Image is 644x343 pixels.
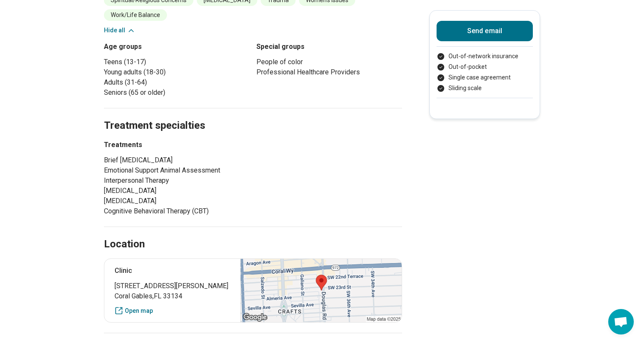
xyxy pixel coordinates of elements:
[256,57,402,67] li: People of color
[104,165,223,176] li: Emotional Support Animal Assessment
[104,140,223,150] h3: Treatments
[115,266,230,276] p: Clinic
[437,21,533,41] button: Send email
[104,67,250,77] li: Young adults (18-30)
[104,57,250,67] li: Teens (13-17)
[104,88,250,98] li: Seniors (65 or older)
[104,9,167,21] li: Work/Life Balance
[115,281,230,291] span: [STREET_ADDRESS][PERSON_NAME]
[104,176,223,186] li: Interpersonal Therapy
[437,73,533,82] li: Single case agreement
[256,42,402,52] h3: Special groups
[104,237,145,252] h2: Location
[437,52,533,93] ul: Payment options
[104,206,223,216] li: Cognitive Behavioral Therapy (CBT)
[104,186,223,196] li: [MEDICAL_DATA]
[104,26,135,35] button: Hide all
[104,42,250,52] h3: Age groups
[104,155,223,165] li: Brief [MEDICAL_DATA]
[437,52,533,61] li: Out-of-network insurance
[104,196,223,206] li: [MEDICAL_DATA]
[104,98,402,133] h2: Treatment specialties
[608,309,634,334] div: Open chat
[115,306,230,315] a: Open map
[115,291,230,301] span: Coral Gables , FL 33134
[437,84,533,93] li: Sliding scale
[104,77,250,88] li: Adults (31-64)
[437,62,533,71] li: Out-of-pocket
[256,67,402,77] li: Professional Healthcare Providers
